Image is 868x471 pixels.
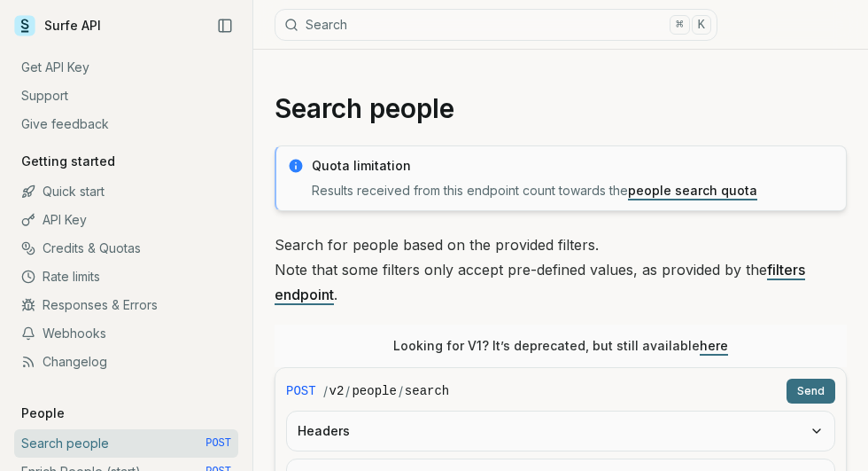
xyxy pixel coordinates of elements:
a: Support [14,82,238,110]
p: Search for people based on the provided filters. Note that some filters only accept pre-defined v... [275,232,847,307]
a: API Key [14,206,238,234]
a: Search people POST [14,429,238,458]
a: Webhooks [14,319,238,348]
button: Search⌘K [275,9,717,41]
a: Give feedback [14,110,238,138]
span: / [323,382,328,400]
a: Responses & Errors [14,291,238,319]
code: people [352,382,396,400]
a: Credits & Quotas [14,234,238,263]
p: People [14,404,72,422]
kbd: K [692,15,711,35]
a: people search quota [628,183,757,198]
p: Results received from this endpoint count towards the [312,182,835,200]
button: Send [787,379,835,404]
a: Rate limits [14,263,238,291]
button: Headers [287,412,834,451]
span: / [399,382,403,400]
code: search [405,382,449,400]
a: Get API Key [14,53,238,82]
span: / [345,382,350,400]
a: Surfe API [14,12,101,39]
h1: Search people [275,92,847,124]
p: Looking for V1? It’s deprecated, but still available [393,337,728,355]
span: POST [205,436,231,451]
kbd: ⌘ [670,15,689,35]
button: Collapse Sidebar [212,12,238,39]
a: here [700,338,728,353]
code: v2 [329,382,345,400]
span: POST [286,382,316,400]
a: Quick start [14,177,238,206]
a: Changelog [14,348,238,376]
p: Quota limitation [312,157,835,175]
p: Getting started [14,153,122,170]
